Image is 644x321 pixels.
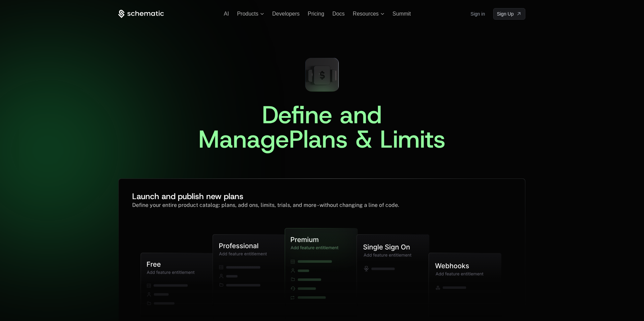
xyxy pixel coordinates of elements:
[272,11,300,17] a: Developers
[493,8,526,20] a: [object Object]
[308,11,324,17] a: Pricing
[497,10,514,17] span: Sign Up
[289,123,446,155] span: Plans & Limits
[224,11,229,17] a: AI
[198,99,389,155] span: Define and Manage
[237,11,258,17] span: Products
[471,8,485,19] a: Sign in
[392,11,411,17] a: Summit
[353,11,379,17] span: Resources
[332,11,344,17] a: Docs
